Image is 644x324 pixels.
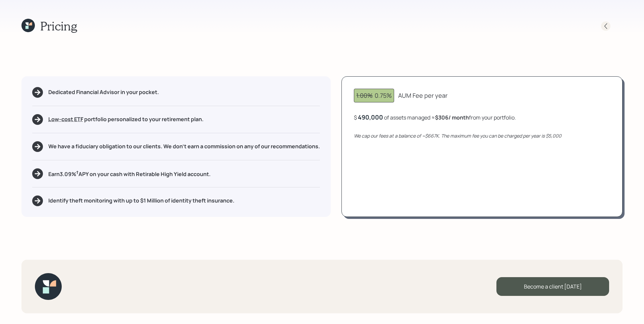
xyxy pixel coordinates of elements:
[358,113,383,121] div: 490,000
[48,115,83,123] span: Low-cost ETF
[70,267,155,317] iframe: Customer reviews powered by Trustpilot
[354,113,516,121] div: $ of assets managed ≈ from your portfolio .
[496,277,609,296] div: Become a client [DATE]
[40,19,77,33] h1: Pricing
[356,91,392,100] div: 0.75%
[48,143,320,150] h5: We have a fiduciary obligation to our clients. We don't earn a commission on any of our recommend...
[398,91,447,100] div: AUM Fee per year
[48,89,159,95] h5: Dedicated Financial Advisor in your pocket.
[48,116,204,123] h5: portfolio personalized to your retirement plan.
[356,91,373,99] span: 1.00%
[48,197,234,204] h5: Identify theft monitoring with up to $1 Million of identity theft insurance.
[354,133,561,139] i: We cap our fees at a balance of ~$667K. The maximum fee you can be charged per year is $5,000
[76,169,78,175] sup: †
[48,169,211,178] h5: Earn 3.09 % APY on your cash with Retirable High Yield account.
[435,114,469,121] b: $306 / month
